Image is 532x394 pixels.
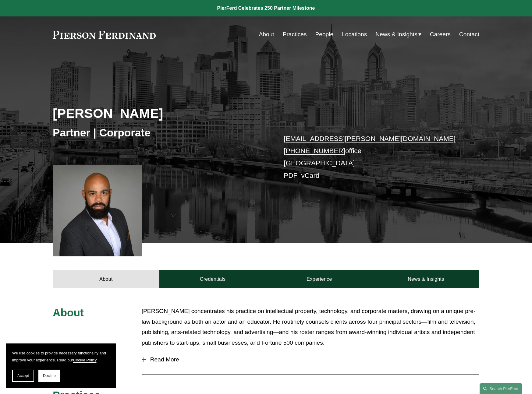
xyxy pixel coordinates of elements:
[459,29,479,40] a: Contact
[38,370,60,382] button: Decline
[301,172,320,179] a: vCard
[284,133,461,182] p: office [GEOGRAPHIC_DATA] –
[142,306,479,348] p: [PERSON_NAME] concentrates his practice on intellectual property, technology, and corporate matte...
[12,350,110,364] p: We use cookies to provide necessary functionality and improve your experience. Read our .
[17,374,29,378] span: Accept
[430,29,451,40] a: Careers
[375,29,417,40] span: News & Insights
[53,307,84,318] span: About
[283,29,307,40] a: Practices
[43,374,56,378] span: Decline
[284,147,345,155] a: [PHONE_NUMBER]
[146,356,479,363] span: Read More
[342,29,367,40] a: Locations
[159,270,266,288] a: Credentials
[53,105,266,121] h2: [PERSON_NAME]
[6,343,116,388] section: Cookie banner
[480,383,522,394] a: Search this site
[375,29,421,40] a: folder dropdown
[73,358,97,362] a: Cookie Policy
[284,172,297,179] a: PDF
[142,352,479,368] button: Read More
[53,270,159,288] a: About
[315,29,333,40] a: People
[373,270,479,288] a: News & Insights
[259,29,274,40] a: About
[12,370,34,382] button: Accept
[53,126,266,139] h3: Partner | Corporate
[266,270,373,288] a: Experience
[284,135,456,142] a: [EMAIL_ADDRESS][PERSON_NAME][DOMAIN_NAME]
